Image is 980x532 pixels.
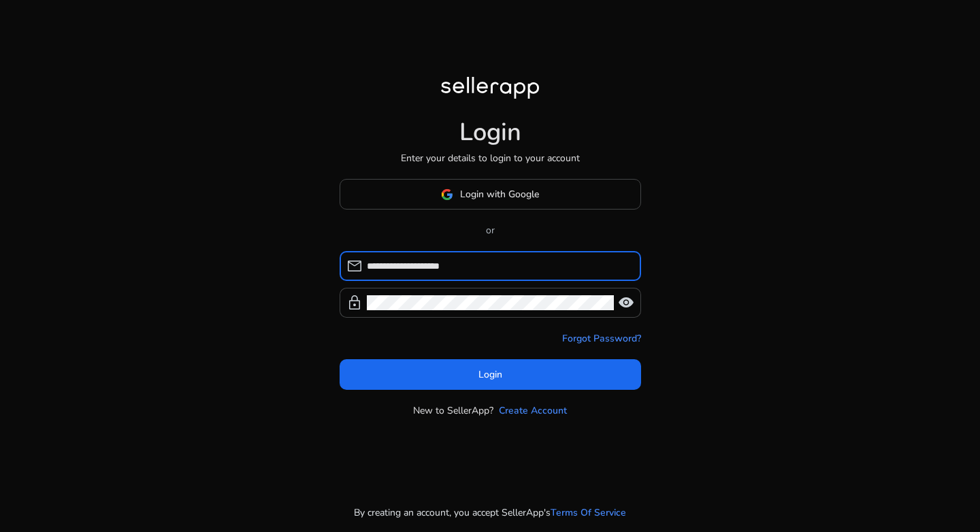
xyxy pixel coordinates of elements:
span: mail [346,258,363,274]
span: Login with Google [460,187,539,201]
span: Login [478,367,502,382]
a: Create Account [499,403,567,418]
span: visibility [618,295,634,311]
button: Login with Google [340,179,641,210]
p: or [340,223,641,237]
button: Login [340,359,641,390]
img: google-logo.svg [441,188,453,201]
a: Forgot Password? [562,331,641,346]
h1: Login [459,118,521,147]
p: Enter your details to login to your account [401,151,580,165]
span: lock [346,295,363,311]
p: New to SellerApp? [413,403,493,418]
a: Terms Of Service [551,505,626,520]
